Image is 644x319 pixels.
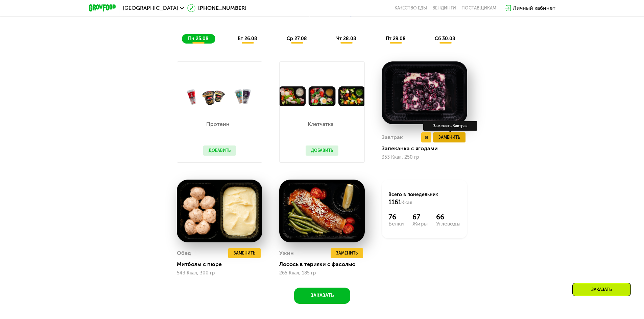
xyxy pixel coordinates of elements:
[412,221,428,227] div: Жиры
[438,134,460,141] span: Заменить
[228,248,261,258] button: Заменить
[395,5,427,11] a: Качество еды
[572,283,631,296] div: Заказать
[336,250,358,257] span: Заменить
[461,5,496,11] div: поставщикам
[432,5,456,11] a: Вендинги
[513,4,555,12] div: Личный кабинет
[401,200,412,206] span: Ккал
[177,270,262,276] div: 543 Ккал, 300 гр
[388,198,401,206] span: 1161
[203,122,233,127] p: Протеин
[275,11,342,16] span: Настроено 2 приема (+230 ₽)
[187,4,246,12] a: [PHONE_NUMBER]
[386,36,406,42] span: пт 29.08
[423,121,477,131] div: Заменить Завтрак
[306,145,338,156] button: Добавить
[203,145,236,156] button: Добавить
[279,248,294,258] div: Ужин
[331,248,363,258] button: Заменить
[279,261,370,268] div: Лосось в терияки с фасолью
[382,155,467,160] div: 353 Ккал, 250 гр
[388,191,460,206] div: Всего в понедельник
[436,221,460,227] div: Углеводы
[436,213,460,221] div: 66
[287,36,307,42] span: ср 27.08
[279,270,365,276] div: 265 Ккал, 185 гр
[188,36,209,42] span: пн 25.08
[177,261,268,268] div: Митболы с пюре
[294,288,350,304] button: Заказать
[388,213,404,221] div: 76
[177,248,191,258] div: Обед
[412,213,428,221] div: 67
[382,132,403,142] div: Завтрак
[306,122,335,127] p: Клетчатка
[382,145,473,152] div: Запеканка с ягодами
[435,36,455,42] span: сб 30.08
[433,132,466,142] button: Заменить
[238,36,257,42] span: вт 26.08
[123,5,178,11] span: [GEOGRAPHIC_DATA]
[234,250,255,257] span: Заменить
[336,36,356,42] span: чт 28.08
[388,221,404,227] div: Белки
